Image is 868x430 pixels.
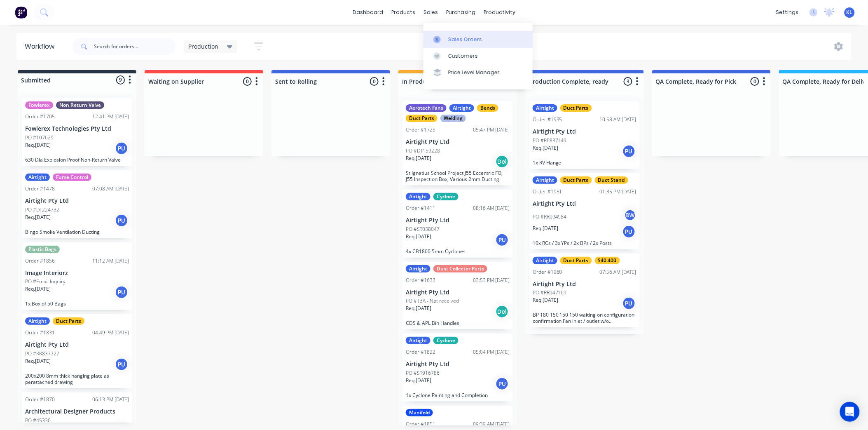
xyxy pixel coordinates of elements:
div: Duct Parts [53,317,84,325]
div: settings [772,6,803,19]
div: Order #1478 [25,185,55,193]
p: 630 Dia Explosion Proof Non-Return Valve [25,157,129,163]
div: productivity [480,6,519,19]
div: PU [115,358,128,371]
a: Sales Orders [423,31,533,47]
div: PU [496,233,509,247]
span: KL [847,9,853,16]
div: PU [622,225,636,238]
div: AirtightDuct PartsDuct StandOrder #195101:35 PM [DATE]Airtight Pty LtdPO #RR094984BWReq.[DATE]PU1... [529,173,640,249]
div: purchasing [442,6,480,19]
div: products [387,6,419,19]
p: Airtight Pty Ltd [25,341,129,348]
div: PU [115,286,128,299]
div: Airtight [533,176,557,184]
div: Customers [448,52,478,60]
div: Duct Stand [595,176,628,184]
p: Req. [DATE] [25,285,51,293]
p: PO #TBA - Not received [406,297,459,305]
div: 03:53 PM [DATE] [473,277,510,284]
div: Airtight [533,104,557,112]
div: Airtight [25,174,50,181]
p: Airtight Pty Ltd [25,197,129,204]
p: PO #Email Inquiry [25,278,66,285]
input: Search for orders... [94,38,175,55]
p: Architectural Designer Products [25,408,129,415]
div: Order #1633 [406,277,435,284]
div: Order #1851 [406,421,435,428]
div: Dust Collector Parts [433,265,487,273]
a: Customers [423,48,533,64]
div: PU [622,145,636,158]
a: Price Level Manager [423,64,533,81]
div: Airtight [406,265,430,273]
p: Airtight Pty Ltd [406,217,510,224]
div: Aerotech Fans [406,104,447,112]
p: Req. [DATE] [533,225,558,232]
p: 200x200 8mm thick hanging plate as perattached drawing [25,373,129,385]
p: Req. [DATE] [25,141,51,149]
div: Order #1705 [25,113,55,120]
p: Airtight Pty Ltd [406,361,510,368]
div: Order #1831 [25,329,55,336]
p: Fowlerex Technologies Pty Ltd [25,125,129,132]
p: Req. [DATE] [406,233,431,240]
p: 1x Box of 50 Bags [25,301,129,307]
p: Req. [DATE] [533,296,558,304]
p: Req. [DATE] [406,377,431,384]
div: Duct Parts [560,176,592,184]
p: PO #RR094984 [533,213,567,221]
div: 07:56 AM [DATE] [600,268,636,276]
div: Welding [440,115,466,122]
div: Airtight [449,104,474,112]
div: Manifold [406,409,433,416]
div: AirtightDuct PartsS40.400Order #196007:56 AM [DATE]Airtight Pty LtdPO #RR047169Req.[DATE]PUBP 180... [529,254,640,328]
div: PU [496,377,509,390]
div: FowlerexNon Return ValveOrder #170512:41 PM [DATE]Fowlerex Technologies Pty LtdPO #107629Req.[DAT... [22,98,132,166]
div: 12:41 PM [DATE] [92,113,129,120]
p: PO #DT159228 [406,147,440,155]
div: Open Intercom Messenger [840,402,860,422]
p: Airtight Pty Ltd [406,289,510,296]
div: Aerotech FansAirtightBendsDuct PartsWeldingOrder #172505:47 PM [DATE]Airtight Pty LtdPO #DT159228... [402,101,513,186]
p: Airtight Pty Ltd [533,281,636,288]
p: Airtight Pty Ltd [406,139,510,146]
p: Bingo Smoke Ventilation Ducting [25,229,129,235]
div: Duct Parts [560,257,592,264]
div: PU [115,214,128,227]
p: PO #107629 [25,134,54,141]
p: Req. [DATE] [25,357,51,365]
div: Cyclone [433,193,459,200]
p: 1x RV Flange [533,160,636,166]
div: Order #1951 [533,188,562,195]
div: Order #1870 [25,396,55,403]
div: Plastic BagsOrder #185611:12 AM [DATE]Image InteriorzPO #Email InquiryReq.[DATE]PU1x Box of 50 Bags [22,242,132,310]
p: PO #DT224732 [25,206,59,214]
div: 04:49 PM [DATE] [92,329,129,336]
p: BP 180 150 150 150 waiting on configuration confirmation Fan inlet / outlet w/o confirmation [533,312,636,324]
div: AirtightCycloneOrder #141108:16 AM [DATE]Airtight Pty LtdPO #ST038047Req.[DATE]PU4x CB1800 5mm Cy... [402,190,513,258]
p: Airtight Pty Ltd [533,128,636,135]
div: AirtightCycloneOrder #182205:04 PM [DATE]Airtight Pty LtdPO #ST916786Req.[DATE]PU1x Cyclone Paint... [402,334,513,402]
div: 01:35 PM [DATE] [600,188,636,195]
p: 10x RCs / 3x YPs / 2x BPs / 2x Posts [533,240,636,246]
p: CDS & APL Bin Handles [406,320,510,326]
div: Airtight [406,193,430,200]
div: Fowlerex [25,101,53,109]
div: Workflow [25,42,58,52]
div: Del [496,155,509,168]
p: PO #RP837149 [533,137,567,144]
div: AirtightFume ControlOrder #147807:08 AM [DATE]Airtight Pty LtdPO #DT224732Req.[DATE]PUBingo Smoke... [22,170,132,238]
div: Airtight [25,317,50,325]
div: Order #1935 [533,116,562,123]
p: PO #ST038047 [406,226,440,233]
span: Production [189,42,219,51]
div: Airtight [406,337,430,344]
div: Duct Parts [560,104,592,112]
div: 06:13 PM [DATE] [92,396,129,403]
div: Price Level Manager [448,69,500,76]
div: AirtightDust Collector PartsOrder #163303:53 PM [DATE]Airtight Pty LtdPO #TBA - Not receivedReq.[... [402,262,513,330]
div: Sales Orders [448,36,482,43]
div: 09:39 AM [DATE] [473,421,510,428]
div: 10:58 AM [DATE] [600,116,636,123]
